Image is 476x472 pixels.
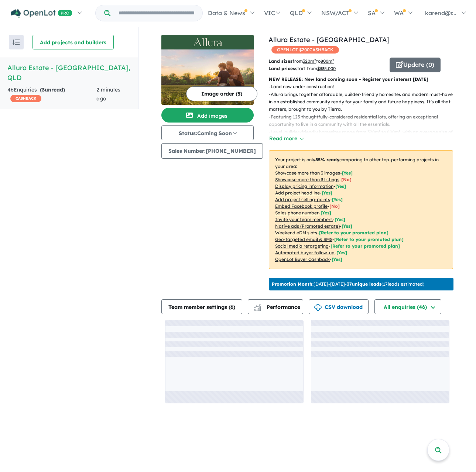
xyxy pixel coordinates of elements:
[336,250,347,255] span: [Yes]
[272,281,424,287] p: [DATE] - [DATE] - ( 17 leads estimated)
[275,256,330,262] u: OpenLot Buyer Cashback
[275,250,335,255] u: Automated buyer follow-up
[275,190,320,196] u: Add project headline
[268,66,295,71] b: Land prices
[275,203,328,209] u: Embed Facebook profile
[254,306,261,311] img: bar-chart.svg
[269,134,304,143] button: Read more
[342,170,353,176] span: [ Yes ]
[271,46,339,54] span: OPENLOT $ 200 CASHBACK
[268,58,292,64] b: Land sizes
[42,86,45,93] span: 3
[7,63,131,83] h5: Allura Estate - [GEOGRAPHIC_DATA] , QLD
[303,58,316,64] u: 320 m
[275,183,333,189] u: Display pricing information
[275,223,340,229] u: Native ads (Promoted estate)
[342,223,352,229] span: [Yes]
[321,210,331,216] span: [ Yes ]
[269,150,453,269] p: Your project is only comparing to other top-performing projects in your area: - - - - - - - - - -...
[317,66,336,71] u: $ 335,000
[269,128,459,144] p: - Level, builder-friendly homesites range from 320m² to 800m², with an average size of 440m².
[322,190,332,196] span: [ Yes ]
[269,113,459,128] p: - Featuring 125 thoughtfully-considered residential lots, offering an exceptional opportunity to ...
[275,210,319,216] u: Sales phone number
[341,177,352,182] span: [ No ]
[390,58,441,72] button: Update (0)
[335,183,346,189] span: [ Yes ]
[275,197,330,202] u: Add project selling-points
[335,217,345,222] span: [ Yes ]
[230,304,233,310] span: 6
[269,76,453,83] p: NEW RELEASE: New land coming soon - Register your interest [DATE]
[164,38,251,46] img: Allura Estate - Bundamba Logo
[268,58,384,65] p: from
[272,281,314,287] b: Promotion Month:
[10,95,41,102] span: CASHBACK
[161,143,263,159] button: Sales Number:[PHONE_NUMBER]
[248,299,303,314] button: Performance
[32,35,114,49] button: Add projects and builders
[161,49,254,105] img: Allura Estate - Bundamba
[331,243,400,249] span: [Refer to your promoted plan]
[316,58,334,64] span: to
[161,108,254,123] button: Add images
[314,58,316,62] sup: 2
[309,299,369,314] button: CSV download
[13,39,20,45] img: sort.svg
[319,230,388,235] span: [Refer to your promoted plan]
[268,35,390,44] a: Allura Estate - [GEOGRAPHIC_DATA]
[332,197,343,202] span: [ Yes ]
[40,86,65,93] strong: ( unread)
[161,125,254,140] button: Status:Coming Soon
[332,58,334,62] sup: 2
[425,9,456,17] span: karend@r...
[7,86,96,103] div: 46 Enquir ies
[269,91,459,113] p: - Allura brings together affordable, builder-friendly homesites and modern must-haves in an estab...
[275,217,333,222] u: Invite your team members
[275,177,339,182] u: Showcase more than 3 listings
[321,58,334,64] u: 800 m
[11,9,72,18] img: Openlot PRO Logo White
[161,299,242,314] button: Team member settings (6)
[255,304,300,310] span: Performance
[374,299,441,314] button: All enquiries (46)
[334,237,404,242] span: [Refer to your promoted plan]
[112,5,201,21] input: Try estate name, suburb, builder or developer
[275,243,329,249] u: Social media retargeting
[275,170,340,176] u: Showcase more than 3 images
[314,304,322,311] img: download icon
[254,304,261,308] img: line-chart.svg
[315,157,339,162] b: 85 % ready
[347,281,381,287] b: 37 unique leads
[268,65,384,72] p: start from
[186,86,257,101] button: Image order (5)
[275,230,317,235] u: Weekend eDM slots
[96,86,120,102] span: 2 minutes ago
[161,35,254,105] a: Allura Estate - Bundamba LogoAllura Estate - Bundamba
[329,203,340,209] span: [ No ]
[332,256,342,262] span: [Yes]
[275,237,332,242] u: Geo-targeted email & SMS
[269,83,459,90] p: - Land now under construction!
